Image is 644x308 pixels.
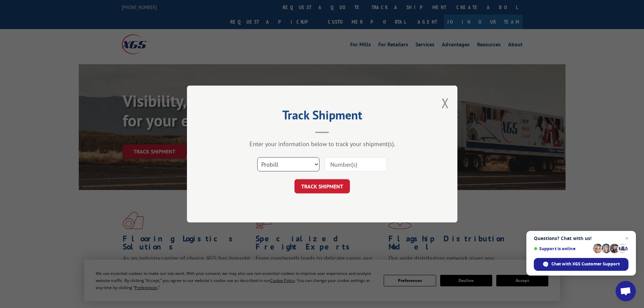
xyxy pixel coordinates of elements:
[325,157,387,171] input: Number(s)
[551,261,620,267] span: Chat with XGS Customer Support
[534,258,628,271] div: Chat with XGS Customer Support
[221,110,424,123] h2: Track Shipment
[442,94,449,112] button: Close modal
[623,234,631,242] span: Close chat
[534,236,628,241] span: Questions? Chat with us!
[294,179,350,193] button: TRACK SHIPMENT
[616,281,636,301] div: Open chat
[534,246,591,251] span: Support is online
[221,140,424,148] div: Enter your information below to track your shipment(s).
